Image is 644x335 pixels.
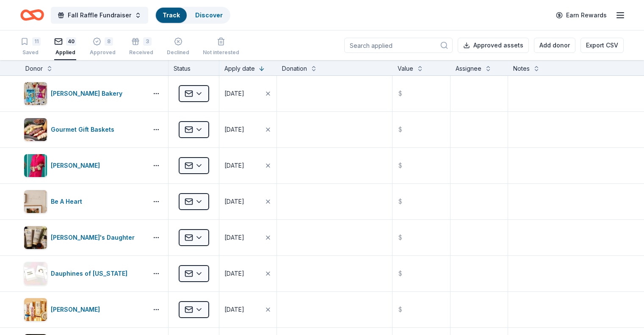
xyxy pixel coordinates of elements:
[155,7,230,24] button: TrackDiscover
[219,292,276,327] button: [DATE]
[219,112,276,147] button: [DATE]
[282,64,307,74] div: Donation
[24,154,47,177] img: Image for Alexis Drake
[224,233,244,243] div: [DATE]
[90,34,116,60] button: 8Approved
[398,64,413,74] div: Value
[51,197,86,207] div: Be A Heart
[51,125,118,135] div: Gourmet Gift Baskets
[224,197,244,207] div: [DATE]
[24,298,47,321] img: Image for Elizabeth Arden
[20,34,41,60] button: 11Saved
[167,49,189,56] div: Declined
[32,37,41,46] div: 11
[24,154,144,177] button: Image for Alexis Drake[PERSON_NAME]
[219,256,276,291] button: [DATE]
[129,49,153,56] div: Received
[203,49,239,56] div: Not interested
[224,125,244,135] div: [DATE]
[51,7,148,24] button: Fall Raffle Fundraiser
[456,64,481,74] div: Assignee
[68,10,131,20] span: Fall Raffle Fundraiser
[458,38,529,53] button: Approved assets
[195,11,223,19] a: Discover
[24,118,47,141] img: Image for Gourmet Gift Baskets
[224,305,244,315] div: [DATE]
[169,60,219,75] div: Status
[224,161,244,171] div: [DATE]
[219,76,276,111] button: [DATE]
[24,262,47,285] img: Image for Dauphines of New York
[219,220,276,255] button: [DATE]
[66,37,76,46] div: 40
[51,269,131,279] div: Dauphines of [US_STATE]
[24,190,47,213] img: Image for Be A Heart
[24,298,144,321] button: Image for Elizabeth Arden[PERSON_NAME]
[219,148,276,183] button: [DATE]
[90,49,116,56] div: Approved
[51,89,126,99] div: [PERSON_NAME] Bakery
[167,34,189,60] button: Declined
[105,37,113,46] div: 8
[224,89,244,99] div: [DATE]
[203,34,239,60] button: Not interested
[20,49,41,56] div: Saved
[24,82,47,105] img: Image for Bobo's Bakery
[163,11,180,19] a: Track
[580,38,624,53] button: Export CSV
[54,49,76,56] div: Applied
[219,184,276,219] button: [DATE]
[513,64,530,74] div: Notes
[344,38,453,53] input: Search applied
[224,269,244,279] div: [DATE]
[143,37,152,46] div: 3
[24,226,47,249] img: Image for Carol's Daughter
[24,82,144,105] button: Image for Bobo's Bakery[PERSON_NAME] Bakery
[534,38,575,53] button: Add donor
[51,233,138,243] div: [PERSON_NAME]'s Daughter
[20,5,44,25] a: Home
[24,190,144,213] button: Image for Be A HeartBe A Heart
[24,226,144,249] button: Image for Carol's Daughter[PERSON_NAME]'s Daughter
[551,8,612,23] a: Earn Rewards
[25,64,43,74] div: Donor
[51,161,103,171] div: [PERSON_NAME]
[24,118,144,141] button: Image for Gourmet Gift BasketsGourmet Gift Baskets
[224,64,255,74] div: Apply date
[54,34,76,60] button: 40Applied
[51,305,103,315] div: [PERSON_NAME]
[129,34,153,60] button: 3Received
[24,262,144,285] button: Image for Dauphines of New YorkDauphines of [US_STATE]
